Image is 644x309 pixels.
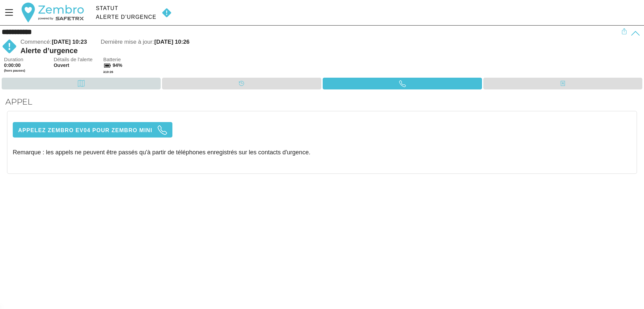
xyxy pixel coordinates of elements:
div: Carte [2,78,161,89]
span: (hors pauses) [4,69,47,73]
div: Contacts [483,78,642,89]
span: 0:00:00 [4,63,21,68]
span: Ouvert [54,63,97,68]
span: Détails de l'alerte [54,57,97,63]
span: à 10:26 [103,70,113,74]
span: [DATE] 10:23 [52,39,87,45]
span: Batterie [103,57,146,63]
div: Calendrier [162,78,321,89]
h2: Appel [5,96,639,107]
div: Statut [96,5,157,11]
div: Alerte d’urgence [96,14,157,20]
span: Appelez Zembro EV04 pour Zembro Mini [18,124,167,136]
img: MANUAL.svg [159,8,174,18]
img: MANUAL.svg [2,39,17,54]
div: Alerte d’urgence [20,46,621,55]
div: Appel [323,78,482,89]
span: [DATE] 10:26 [154,39,190,45]
p: Remarque : les appels ne peuvent être passés qu'à partir de téléphones enregistrés sur les contac... [13,148,631,157]
span: 94% [113,63,122,68]
span: Dernière mise à jour: [101,39,154,45]
span: Duration [4,57,47,63]
button: Appelez Zembro EV04 pour Zembro Mini [13,122,172,138]
span: Commencé: [20,39,51,45]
